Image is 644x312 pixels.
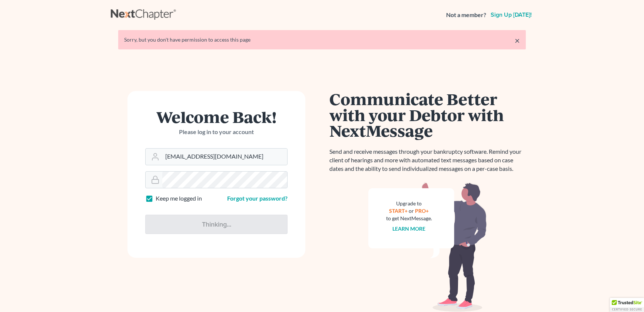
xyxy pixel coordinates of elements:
[610,298,644,312] div: TrustedSite Certified
[386,200,432,207] div: Upgrade to
[156,194,202,203] label: Keep me logged in
[386,215,432,222] div: to get NextMessage.
[124,36,520,43] div: Sorry, but you don't have permission to access this page
[489,12,533,18] a: Sign up [DATE]!
[329,147,526,173] p: Send and receive messages through your bankruptcy software. Remind your client of hearings and mo...
[446,11,486,19] strong: Not a member?
[145,128,288,136] p: Please log in to your account
[515,36,520,45] a: ×
[393,225,426,232] a: Learn more
[145,215,288,234] input: Thinking...
[368,182,487,312] img: nextmessage_bg-59042aed3d76b12b5cd301f8e5b87938c9018125f34e5fa2b7a6b67550977c72.svg
[415,208,429,214] a: PRO+
[162,149,287,165] input: Email Address
[145,109,288,125] h1: Welcome Back!
[389,208,408,214] a: START+
[227,195,288,202] a: Forgot your password?
[409,208,414,214] span: or
[329,91,526,139] h1: Communicate Better with your Debtor with NextMessage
